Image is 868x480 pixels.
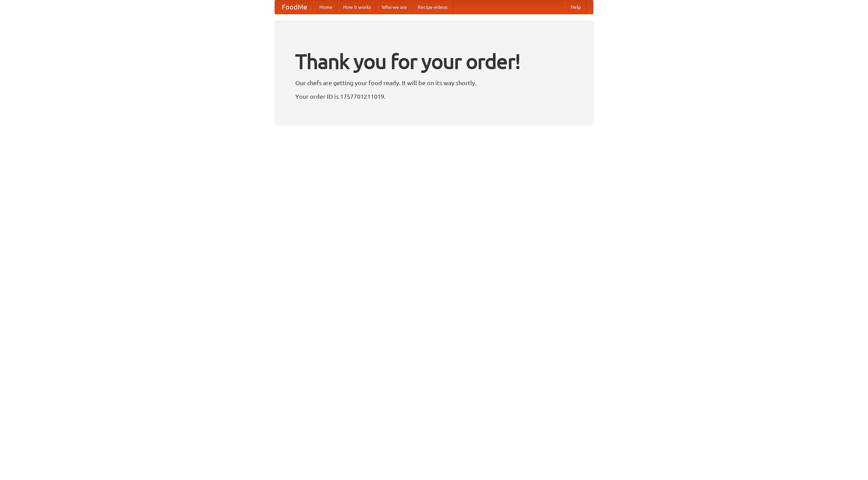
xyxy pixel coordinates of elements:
h1: Thank you for your order! [295,45,573,78]
a: How it works [338,0,376,14]
p: Our chefs are getting your food ready. It will be on its way shortly. [295,78,573,88]
a: Help [565,0,586,14]
a: Recipe videos [412,0,453,14]
a: FoodMe [275,0,314,14]
p: Your order ID is 1757701211019. [295,91,573,101]
a: Home [314,0,338,14]
a: Who we are [376,0,412,14]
